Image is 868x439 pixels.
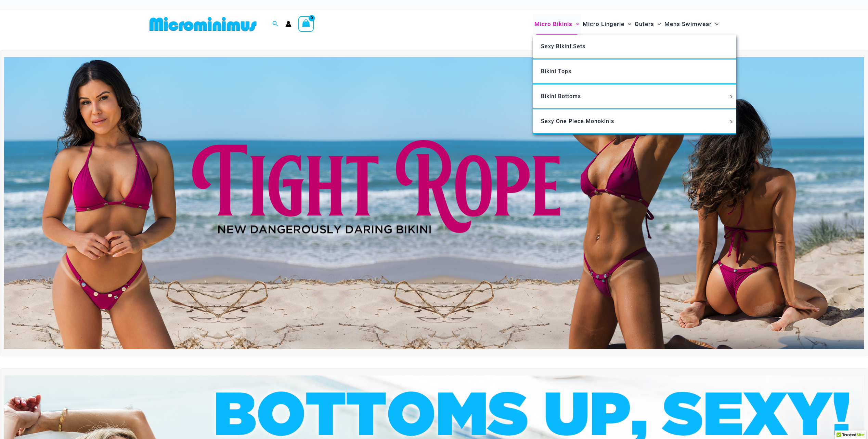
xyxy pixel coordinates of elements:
[624,15,631,33] span: Menu Toggle
[664,15,712,33] span: Mens Swimwear
[572,15,579,33] span: Menu Toggle
[633,14,663,35] a: OutersMenu ToggleMenu Toggle
[541,68,571,75] span: Bikini Tops
[272,20,278,28] a: Search icon link
[533,59,736,84] a: Bikini Tops
[581,14,633,35] a: Micro LingerieMenu ToggleMenu Toggle
[533,14,581,35] a: Micro BikinisMenu ToggleMenu Toggle
[533,35,736,59] a: Sexy Bikini Sets
[583,15,624,33] span: Micro Lingerie
[635,15,654,33] span: Outers
[532,13,722,36] nav: Site Navigation
[534,15,572,33] span: Micro Bikinis
[727,120,735,123] span: Menu Toggle
[654,15,661,33] span: Menu Toggle
[663,14,720,35] a: Mens SwimwearMenu ToggleMenu Toggle
[533,84,736,109] a: Bikini BottomsMenu ToggleMenu Toggle
[298,16,314,32] a: View Shopping Cart, empty
[147,16,259,32] img: MM SHOP LOGO FLAT
[541,93,581,99] span: Bikini Bottoms
[541,118,614,124] span: Sexy One Piece Monokinis
[712,15,718,33] span: Menu Toggle
[541,43,585,50] span: Sexy Bikini Sets
[533,109,736,134] a: Sexy One Piece MonokinisMenu ToggleMenu Toggle
[4,57,864,349] img: Tight Rope Pink Bikini
[727,95,735,98] span: Menu Toggle
[285,21,292,27] a: Account icon link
